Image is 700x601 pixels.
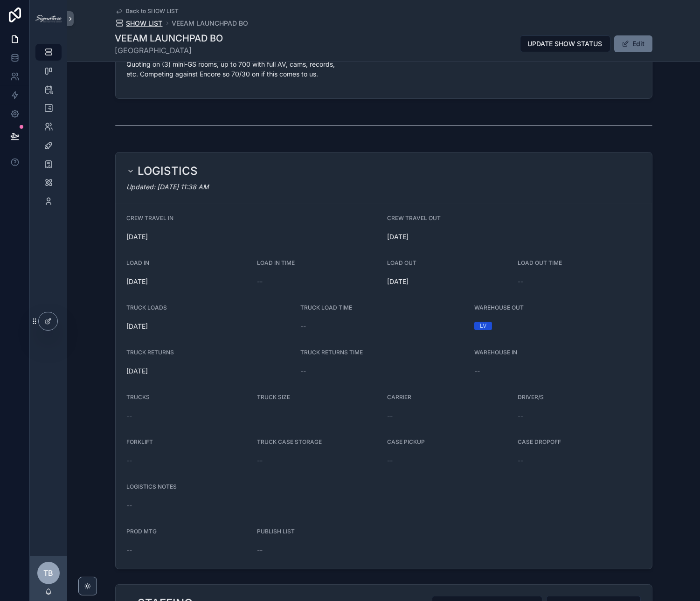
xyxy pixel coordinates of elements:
p: Quoting on (3) mini-GS rooms, up to 700 with full AV, cams, records, etc. Competing against Encor... [127,59,380,79]
h1: VEEAM LAUNCHPAD BO [115,32,223,45]
span: WAREHOUSE IN [474,349,517,356]
span: CASE DROPOFF [518,438,561,445]
span: PUBLISH LIST [257,528,295,535]
span: LOAD OUT [388,259,417,266]
span: [DATE] [127,277,250,286]
span: [DATE] [127,366,293,376]
span: FORKLIFT [127,438,153,445]
span: -- [257,546,263,555]
a: VEEAM LAUNCHPAD BO [172,19,249,28]
span: LOAD IN [127,259,150,266]
span: PROD MTG [127,528,157,535]
span: LOAD OUT TIME [518,259,562,266]
span: -- [474,366,480,376]
span: CREW TRAVEL IN [127,214,174,221]
span: -- [127,411,132,421]
span: TRUCK SIZE [257,394,290,401]
span: -- [518,411,523,421]
span: TRUCK RETURNS [127,349,174,356]
span: -- [257,456,263,465]
span: -- [127,501,132,510]
span: TB [44,567,54,579]
button: UPDATE SHOW STATUS [520,35,610,52]
span: LOGISTICS NOTES [127,483,177,490]
span: -- [257,277,263,286]
span: -- [388,411,393,421]
span: -- [388,456,393,465]
span: WAREHOUSE OUT [474,304,524,311]
span: CARRIER [388,394,412,401]
span: [DATE] [388,277,510,286]
div: LV [480,322,486,330]
span: -- [127,546,132,555]
img: App logo [35,15,62,22]
span: SHOW LIST [126,19,163,28]
span: -- [300,366,306,376]
em: Updated: [DATE] 11:38 AM [127,183,209,191]
h2: LOGISTICS [138,164,198,179]
span: CREW TRAVEL OUT [388,214,441,221]
span: -- [300,322,306,331]
span: -- [518,277,523,286]
span: [DATE] [127,322,293,331]
span: DRIVER/S [518,394,544,401]
span: [GEOGRAPHIC_DATA] [115,45,223,56]
span: TRUCK LOAD TIME [300,304,352,311]
span: TRUCK CASE STORAGE [257,438,322,445]
a: Back to SHOW LIST [115,7,179,15]
span: TRUCK RETURNS TIME [300,349,363,356]
span: Back to SHOW LIST [126,7,179,15]
span: -- [518,456,523,465]
span: TRUCK LOADS [127,304,167,311]
span: TRUCKS [127,394,150,401]
span: UPDATE SHOW STATUS [528,39,603,48]
span: -- [127,456,132,465]
span: CASE PICKUP [388,438,425,445]
span: [DATE] [388,232,641,242]
span: LOAD IN TIME [257,259,295,266]
a: SHOW LIST [115,19,163,28]
div: scrollable content [30,37,67,222]
button: Edit [614,35,652,52]
span: [DATE] [127,232,380,242]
